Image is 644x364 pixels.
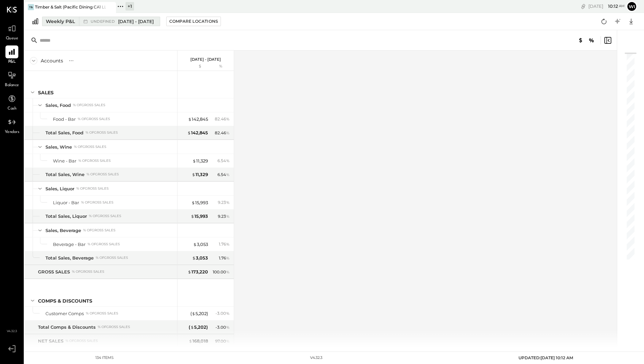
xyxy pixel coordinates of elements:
div: Total Sales, Liquor [45,213,87,219]
button: Weekly P&L undefined[DATE] - [DATE] [42,17,160,26]
span: % [226,199,230,205]
div: % of GROSS SALES [81,200,113,205]
div: 100.00 [213,269,230,275]
div: % of GROSS SALES [89,214,121,218]
div: 6.54 [217,172,230,178]
div: GROSS SALES [38,269,70,275]
span: P&L [8,59,16,65]
div: ( 5,202 ) [189,324,208,330]
span: $ [192,158,196,164]
span: $ [191,200,195,205]
div: Customer Comps [45,310,84,317]
button: Compare Locations [166,17,221,26]
a: Cash [0,92,23,112]
div: % of GROSS SALES [72,269,104,274]
div: % of GROSS SALES [65,339,98,343]
div: + 1 [126,2,134,11]
div: Total Sales, Beverage [45,255,94,261]
div: 173,220 [188,269,208,275]
div: 82.46 [215,130,230,136]
span: % [226,269,230,274]
span: $ [188,269,191,274]
span: Cash [7,106,16,112]
div: 142,845 [187,130,208,136]
div: Compare Locations [169,18,218,24]
p: [DATE] - [DATE] [190,57,221,62]
div: [DATE] [588,3,625,9]
div: Accounts [41,57,63,64]
span: % [226,241,230,247]
span: % [226,158,230,163]
div: % of GROSS SALES [78,158,111,163]
div: 9.23 [218,199,230,206]
span: $ [193,242,197,247]
div: Sales, Food [45,102,71,109]
div: Timber & Salt (Pacific Dining CA1 LLC) [35,4,106,10]
div: 3,053 [193,241,208,248]
div: % of GROSS SALES [98,325,130,329]
div: Comps & Discounts [38,298,92,304]
div: Liquor - Bar [53,199,79,206]
a: Balance [0,69,23,89]
div: 97.00 [215,338,230,344]
span: Vendors [5,129,19,135]
div: Total Comps & Discounts [38,324,96,330]
a: Vendors [0,116,23,135]
div: 9.23 [218,213,230,219]
div: % of GROSS SALES [74,145,106,149]
div: Beverage - Bar [53,241,86,248]
span: $ [190,324,194,330]
div: 15,993 [191,213,208,219]
div: - 3.00 [215,310,230,317]
span: Queue [6,36,18,42]
div: % of GROSS SALES [78,117,110,121]
div: T& [28,4,34,10]
div: 1.76 [219,241,230,247]
span: % [226,310,230,316]
span: % [226,172,230,177]
div: ( 5,202 ) [190,310,208,317]
div: copy link [580,3,587,10]
div: % of GROSS SALES [88,242,120,247]
div: 1.76 [219,255,230,261]
div: v 4.32.3 [310,355,322,361]
div: 11,329 [192,158,208,164]
span: $ [189,338,192,344]
span: % [226,255,230,261]
div: 15,993 [191,199,208,206]
div: Weekly P&L [46,18,75,25]
div: % of GROSS SALES [76,186,109,191]
span: % [226,324,230,330]
div: Total Sales, Wine [45,171,84,178]
div: % of GROSS SALES [96,255,128,260]
div: 168,018 [189,338,208,344]
span: $ [192,255,196,261]
div: 82.46 [215,116,230,122]
span: Balance [5,82,19,89]
div: Wine - Bar [53,158,76,164]
div: SALES [38,89,54,96]
span: UPDATED: [DATE] 10:12 AM [518,355,573,360]
div: NET SALES [38,338,63,344]
div: Sales, Wine [45,144,72,150]
span: % [226,116,230,121]
span: % [226,338,230,344]
div: % of GROSS SALES [86,311,118,316]
div: 3,053 [192,255,208,261]
a: P&L [0,45,23,65]
div: % of GROSS SALES [86,130,118,135]
span: $ [192,172,195,177]
span: [DATE] - [DATE] [118,18,154,25]
div: % of GROSS SALES [87,172,119,177]
span: % [226,130,230,135]
div: Food - Bar [53,116,76,122]
div: % of GROSS SALES [83,228,115,233]
span: $ [187,130,191,135]
div: 11,329 [192,171,208,178]
div: Total Sales, Food [45,130,83,136]
div: Sales, Beverage [45,227,81,234]
span: undefined [91,20,116,23]
div: % [210,64,232,69]
span: $ [188,116,192,122]
a: Queue [0,22,23,42]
